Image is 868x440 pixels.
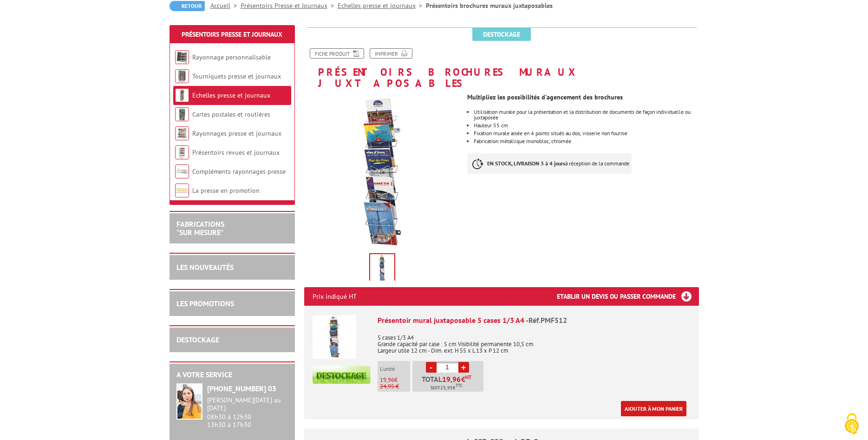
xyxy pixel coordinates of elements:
[241,1,338,10] a: Présentoirs Presse et Journaux
[176,335,219,344] a: DESTOCKAGE
[175,107,189,121] img: Cartes postales et routières
[176,383,202,420] img: widget-service.jpg
[313,366,371,384] img: destockage
[440,384,453,392] span: 23,95
[176,263,234,272] a: LES NOUVEAUTÉS
[835,408,868,440] button: Cookies (fenêtre modale)
[840,412,863,435] img: Cookies (fenêtre modale)
[370,48,412,59] a: Imprimer
[487,160,565,167] strong: EN STOCK, LIVRAISON 3 à 4 jours
[474,123,698,128] li: Hauteur 55 cm
[176,219,224,237] a: FABRICATIONS"Sur Mesure"
[378,315,691,326] div: Présentoir mural juxtaposable 5 cases 1/3 A4 -
[380,366,410,372] p: L'unité
[210,1,241,10] a: Accueil
[176,371,288,379] h2: A votre service
[380,376,394,384] span: 19,96
[170,1,205,11] a: Retour
[338,1,426,10] a: Echelles presse et journaux
[207,396,288,428] div: 08h30 à 12h30 13h30 à 17h30
[426,1,553,10] li: Présentoirs brochures muraux juxtaposables
[192,53,271,61] a: Rayonnage personnalisable
[370,254,394,283] img: presentoir_mural_juxtaposable_5_cases_1-3_a4_pmf512_1.jpg
[465,374,471,381] sup: HT
[458,362,469,373] a: +
[467,153,632,174] p: à réception de la commande
[415,375,483,392] p: Total
[310,48,364,59] a: Fiche produit
[304,93,461,250] img: presentoir_mural_juxtaposable_5_cases_1-3_a4_pmf512_1.jpg
[175,50,189,64] img: Rayonnage personnalisable
[192,167,286,176] a: Compléments rayonnages presse
[175,184,189,197] img: La presse en promotion
[192,186,260,195] a: La presse en promotion
[175,69,189,83] img: Tourniquets presse et journaux
[175,88,189,102] img: Echelles presse et journaux
[474,138,698,144] li: Fabrication métallique monobloc, chromée
[176,299,234,308] a: LES PROMOTIONS
[557,287,699,306] h3: Etablir un devis ou passer commande
[192,110,270,118] a: Cartes postales et routières
[529,315,567,325] span: Réf.PMF512
[313,287,357,306] p: Prix indiqué HT
[175,145,189,159] img: Présentoirs revues et journaux
[313,315,356,359] img: Présentoir mural juxtaposable 5 cases 1/3 A4
[207,384,276,393] strong: [PHONE_NUMBER] 03
[621,401,686,416] a: Ajouter à mon panier
[380,383,410,390] p: 24,95 €
[192,72,281,80] a: Tourniquets presse et journaux
[472,28,531,41] span: Destockage
[192,91,270,99] a: Echelles presse et journaux
[474,131,698,136] li: Fixation murale aisée en 4 points situés au dos, visserie non fournie
[378,328,691,354] p: 5 cases 1/3 A4 Grande capacité par case : 5 cm Visibilité permanente 10,5 cm Largeur utile 12 cm ...
[456,383,463,388] sup: TTC
[474,109,698,120] li: Utilisation murale pour la présentation et la distribution de documents de façon individuelle ou ...
[192,129,281,138] a: Rayonnages presse et journaux
[442,375,461,383] span: 19,96
[207,396,288,412] div: [PERSON_NAME][DATE] au [DATE]
[380,377,410,383] p: €
[467,93,623,101] strong: Multipliez les possibilités d'agencement des brochures
[192,148,280,157] a: Présentoirs revues et journaux
[426,362,437,373] a: -
[461,375,465,383] span: €
[175,126,189,140] img: Rayonnages presse et journaux
[182,30,282,39] a: Présentoirs Presse et Journaux
[175,164,189,178] img: Compléments rayonnages presse
[431,384,463,392] span: Soit €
